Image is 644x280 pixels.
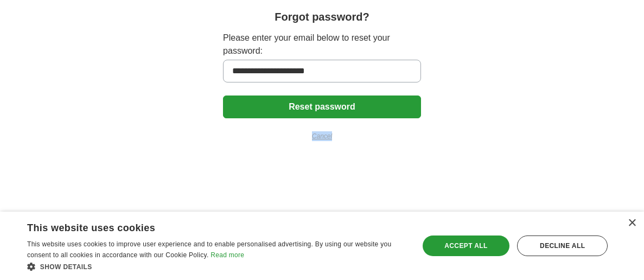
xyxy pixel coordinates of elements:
button: Reset password [223,96,421,118]
span: This website uses cookies to improve user experience and to enable personalised advertising. By u... [27,240,391,259]
div: Decline all [517,236,608,256]
h1: Forgot password? [275,9,369,25]
div: Close [628,219,636,227]
div: Show details [27,261,407,272]
a: Cancel [223,131,421,141]
a: Read more, opens a new window [211,251,244,259]
div: This website uses cookies [27,218,380,234]
div: Accept all [423,236,510,256]
span: Show details [40,263,92,271]
label: Please enter your email below to reset your password: [223,31,421,58]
